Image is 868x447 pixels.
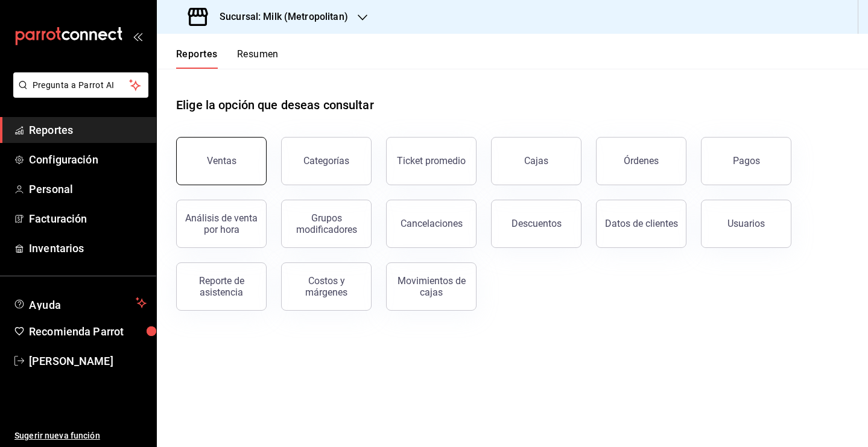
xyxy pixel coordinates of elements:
[624,155,659,166] div: Órdenes
[386,262,477,311] button: Movimientos de cajas
[29,353,147,369] span: [PERSON_NAME]
[176,48,279,69] div: navigation tabs
[29,151,147,168] span: Configuración
[491,137,581,185] button: Cajas
[596,137,686,185] button: Órdenes
[184,275,259,298] div: Reporte de asistencia
[207,155,236,166] div: Ventas
[512,218,562,229] div: Descuentos
[14,430,147,442] span: Sugerir nueva función
[184,212,259,235] div: Análisis de venta por hora
[394,275,469,298] div: Movimientos de cajas
[491,200,581,248] button: Descuentos
[13,72,148,98] button: Pregunta a Parrot AI
[281,137,372,185] button: Categorías
[133,31,142,41] button: open_drawer_menu
[401,218,463,229] div: Cancelaciones
[289,275,364,298] div: Costos y márgenes
[29,211,147,227] span: Facturación
[701,200,791,248] button: Usuarios
[29,181,147,197] span: Personal
[386,200,477,248] button: Cancelaciones
[281,200,372,248] button: Grupos modificadores
[8,87,148,100] a: Pregunta a Parrot AI
[176,262,267,311] button: Reporte de asistencia
[29,240,147,256] span: Inventarios
[210,10,348,24] h3: Sucursal: Milk (Metropolitan)
[176,200,267,248] button: Análisis de venta por hora
[386,137,477,185] button: Ticket promedio
[281,262,372,311] button: Costos y márgenes
[596,200,686,248] button: Datos de clientes
[237,48,279,69] button: Resumen
[733,155,760,166] div: Pagos
[727,218,765,229] div: Usuarios
[29,323,147,340] span: Recomienda Parrot
[303,155,349,166] div: Categorías
[176,48,218,69] button: Reportes
[33,79,130,92] span: Pregunta a Parrot AI
[397,155,466,166] div: Ticket promedio
[176,96,374,114] h1: Elige la opción que deseas consultar
[29,296,131,310] span: Ayuda
[176,137,267,185] button: Ventas
[701,137,791,185] button: Pagos
[524,155,548,166] div: Cajas
[605,218,678,229] div: Datos de clientes
[29,122,147,138] span: Reportes
[289,212,364,235] div: Grupos modificadores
